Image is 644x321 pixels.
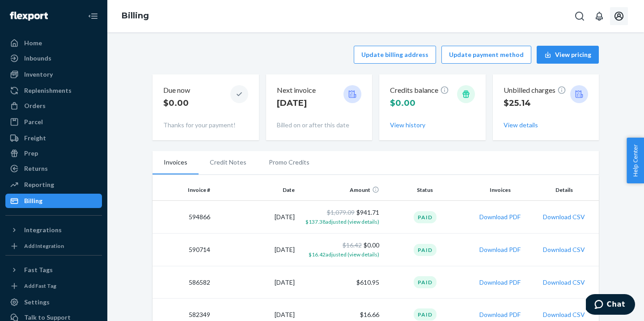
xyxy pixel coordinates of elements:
a: Add Fast Tag [5,281,102,291]
span: $16.42 [343,241,362,249]
a: Inbounds [5,51,102,65]
p: $25.14 [504,97,566,109]
button: Integrations [5,223,102,237]
a: Home [5,36,102,50]
a: Prep [5,146,102,160]
button: Download CSV [543,278,585,287]
div: Inbounds [24,54,51,63]
span: $0.00 [390,98,415,108]
button: Download CSV [543,245,585,254]
p: Thanks for your payment! [163,121,248,130]
a: Replenishments [5,83,102,98]
button: $137.38adjusted (view details) [305,217,379,226]
div: Freight [24,134,46,143]
div: Fast Tags [24,265,53,274]
button: Open Search Box [571,7,589,25]
div: Returns [24,164,48,173]
p: Billed on or after this date [277,121,362,130]
a: Inventory [5,67,102,82]
li: Promo Credits [258,151,321,174]
th: Invoices [467,179,533,201]
div: Orders [24,101,46,110]
button: Update payment method [441,46,531,64]
a: Billing [5,194,102,208]
th: Amount [298,179,383,201]
div: Paid [414,276,436,288]
div: Add Fast Tag [24,282,56,290]
a: Parcel [5,115,102,129]
div: Reporting [24,180,54,189]
td: [DATE] [214,266,298,299]
button: Download PDF [479,213,521,221]
button: Open notifications [590,7,608,25]
a: Settings [5,295,102,309]
div: Settings [24,298,50,307]
div: Paid [414,308,436,321]
button: View details [504,121,538,130]
td: $0.00 [298,234,383,266]
button: View pricing [537,46,599,64]
span: $16.42 adjusted (view details) [309,251,379,258]
button: Update billing address [354,46,436,64]
span: $1,079.09 [327,208,355,216]
th: Status [383,179,467,201]
button: Download CSV [543,310,585,319]
div: Replenishments [24,86,72,95]
button: View history [390,121,425,130]
div: Integrations [24,226,62,234]
button: Open account menu [610,7,628,25]
td: $941.71 [298,201,383,234]
button: Download PDF [479,245,521,254]
div: Add Integration [24,242,64,250]
p: [DATE] [277,97,316,109]
a: Billing [122,11,149,21]
button: Help Center [627,138,644,183]
td: $610.95 [298,266,383,299]
td: 594866 [153,201,214,234]
button: Download CSV [543,213,585,221]
div: Paid [414,211,436,223]
ol: breadcrumbs [114,3,156,29]
a: Reporting [5,178,102,192]
td: [DATE] [214,234,298,266]
li: Credit Notes [199,151,258,174]
li: Invoices [153,151,199,174]
button: Download PDF [479,310,521,319]
a: Orders [5,99,102,113]
td: 590714 [153,234,214,266]
p: Credits balance [390,85,449,95]
button: Fast Tags [5,263,102,277]
button: $16.42adjusted (view details) [309,250,379,259]
a: Freight [5,131,102,145]
div: Inventory [24,70,53,79]
button: Download PDF [479,278,521,287]
a: Returns [5,161,102,176]
button: Close Navigation [84,7,102,25]
iframe: Opens a widget where you can chat to one of our agents [586,294,635,317]
td: 586582 [153,266,214,299]
th: Invoice # [153,179,214,201]
td: [DATE] [214,201,298,234]
p: $0.00 [163,97,190,109]
p: Next invoice [277,85,316,95]
img: Flexport logo [10,12,48,21]
div: Parcel [24,117,43,126]
p: Due now [163,85,190,95]
div: Paid [414,244,436,256]
th: Details [533,179,599,201]
div: Home [24,39,42,48]
div: Billing [24,196,42,205]
a: Add Integration [5,241,102,252]
th: Date [214,179,298,201]
span: $137.38 adjusted (view details) [305,218,379,225]
div: Prep [24,149,38,158]
p: Unbilled charges [504,85,566,95]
